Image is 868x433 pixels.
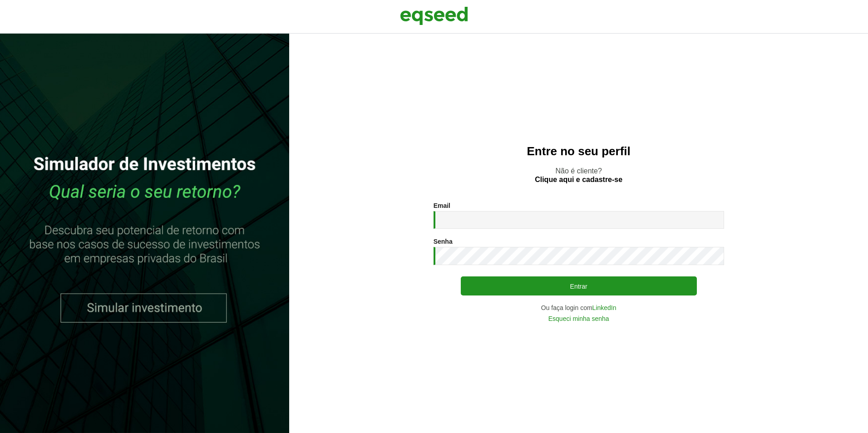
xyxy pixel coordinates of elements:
[434,202,450,209] label: Email
[592,305,616,311] a: LinkedIn
[400,5,468,27] img: EqSeed Logo
[434,238,453,245] label: Senha
[307,145,850,158] h2: Entre no seu perfil
[434,305,724,311] div: Ou faça login com
[307,167,850,184] p: Não é cliente?
[548,315,609,322] a: Esqueci minha senha
[535,176,622,183] a: Clique aqui e cadastre-se
[461,276,697,295] button: Entrar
